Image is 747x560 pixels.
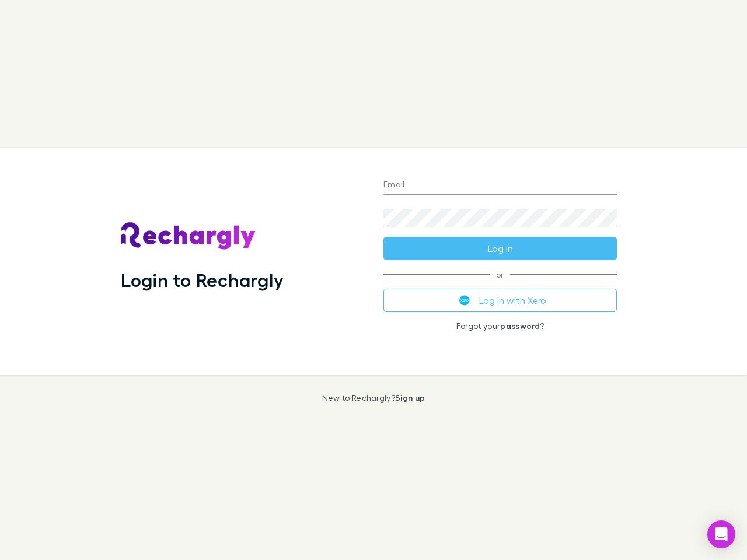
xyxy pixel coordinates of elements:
p: Forgot your ? [383,321,617,331]
a: Sign up [395,393,425,402]
img: Rechargly's Logo [121,222,256,250]
div: Open Intercom Messenger [707,520,735,548]
img: Xero's logo [459,295,470,306]
button: Log in with Xero [383,289,617,312]
a: password [500,321,540,331]
button: Log in [383,237,617,260]
p: New to Rechargly? [322,393,425,402]
span: or [383,274,617,275]
h1: Login to Rechargly [121,269,284,291]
